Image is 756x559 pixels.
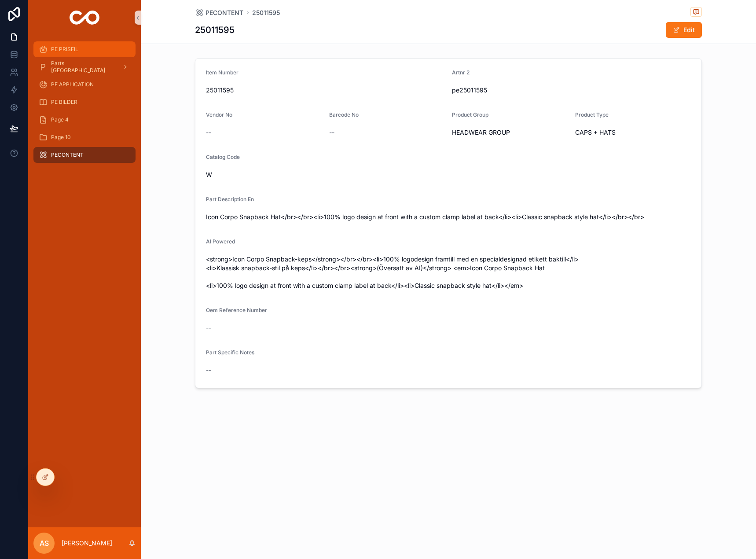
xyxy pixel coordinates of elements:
a: Page 10 [33,129,136,145]
span: <strong>Icon Corpo Snapback-keps</strong></br></br><li>100% logodesign framtill med en specialdes... [206,255,691,290]
p: [PERSON_NAME] [62,539,112,548]
span: HEADWEAR GROUP [452,128,568,137]
span: Item Number [206,69,239,76]
span: pe25011595 [452,86,691,95]
span: Part Specific Notes [206,349,254,356]
span: PECONTENT [206,8,243,17]
span: Artnr 2 [452,69,470,76]
span: AI Powered [206,238,235,245]
a: Page 4 [33,112,136,128]
span: Page 4 [51,116,69,123]
span: Product Type [575,111,609,118]
span: -- [206,324,211,332]
span: PECONTENT [51,151,84,158]
span: CAPS + HATS [575,128,691,137]
span: PE PRISFIL [51,46,78,53]
button: Edit [666,22,702,38]
span: W [206,170,322,179]
span: -- [329,128,334,137]
span: PE BILDER [51,99,77,106]
span: Catalog Code [206,154,240,160]
a: PE APPLICATION [33,77,136,92]
span: Page 10 [51,134,71,141]
span: Icon Corpo Snapback Hat</br></br><li>100% logo design at front with a custom clamp label at back<... [206,213,691,221]
img: App logo [70,11,100,25]
a: PE BILDER [33,94,136,110]
span: AS [40,538,49,548]
span: 25011595 [206,86,445,95]
span: -- [206,366,211,375]
span: Vendor No [206,111,232,118]
span: PE APPLICATION [51,81,94,88]
a: 25011595 [252,8,280,17]
span: -- [206,128,211,137]
span: Part Description En [206,196,254,202]
h1: 25011595 [195,24,235,36]
span: Oem Reference Number [206,307,267,313]
span: Barcode No [329,111,359,118]
span: Parts [GEOGRAPHIC_DATA] [51,60,115,74]
a: PE PRISFIL [33,41,136,57]
div: scrollable content [28,35,141,174]
span: Product Group [452,111,488,118]
a: PECONTENT [195,8,243,17]
a: Parts [GEOGRAPHIC_DATA] [33,59,136,75]
a: PECONTENT [33,147,136,163]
